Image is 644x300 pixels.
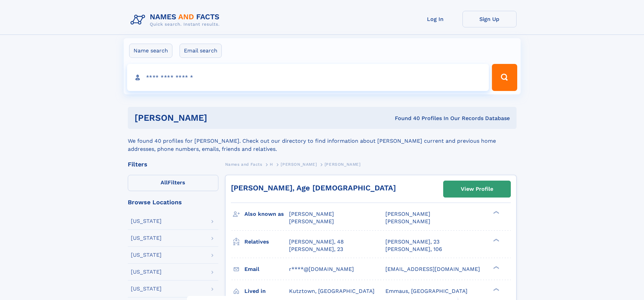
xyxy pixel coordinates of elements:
span: [PERSON_NAME] [325,162,361,167]
div: [US_STATE] [131,269,162,275]
a: [PERSON_NAME] [281,160,317,168]
div: [US_STATE] [131,235,162,241]
div: [US_STATE] [131,252,162,258]
span: H [270,162,273,167]
div: [US_STATE] [131,286,162,292]
label: Filters [128,175,218,191]
div: Browse Locations [128,199,218,205]
h3: Relatives [244,236,289,248]
span: [PERSON_NAME] [289,218,334,225]
a: [PERSON_NAME], 106 [385,246,442,253]
div: ❯ [492,265,500,270]
a: [PERSON_NAME], 23 [385,238,439,246]
input: search input [127,64,489,91]
span: [PERSON_NAME] [385,211,430,217]
a: Sign Up [462,11,517,27]
div: Found 40 Profiles In Our Records Database [301,115,510,122]
div: ❯ [492,287,500,292]
a: H [270,160,273,168]
label: Email search [180,44,222,58]
a: Names and Facts [225,160,262,168]
div: [US_STATE] [131,218,162,224]
div: ❯ [492,238,500,242]
button: Search Button [492,64,517,91]
div: We found 40 profiles for [PERSON_NAME]. Check out our directory to find information about [PERSON... [128,129,517,153]
h3: Lived in [244,285,289,297]
span: [EMAIL_ADDRESS][DOMAIN_NAME] [385,266,480,272]
span: All [161,179,168,186]
h3: Email [244,263,289,275]
h1: [PERSON_NAME] [135,114,301,122]
a: [PERSON_NAME], 48 [289,238,344,246]
a: [PERSON_NAME], 23 [289,246,343,253]
div: View Profile [461,181,493,197]
a: Log In [408,11,462,27]
h3: Also known as [244,208,289,220]
a: View Profile [444,181,510,197]
span: Kutztown, [GEOGRAPHIC_DATA] [289,288,375,294]
span: [PERSON_NAME] [289,211,334,217]
div: Filters [128,161,218,167]
span: [PERSON_NAME] [385,218,430,225]
label: Name search [129,44,172,58]
img: Logo Names and Facts [128,11,225,29]
span: Emmaus, [GEOGRAPHIC_DATA] [385,288,468,294]
div: ❯ [492,210,500,215]
a: [PERSON_NAME], Age [DEMOGRAPHIC_DATA] [231,184,396,192]
span: [PERSON_NAME] [281,162,317,167]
